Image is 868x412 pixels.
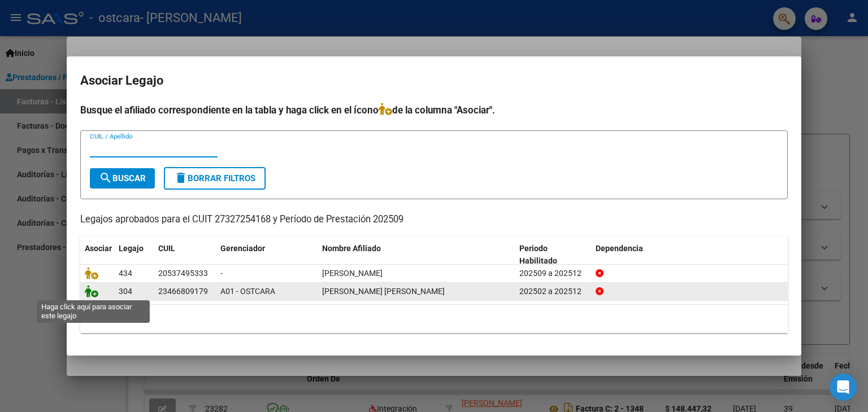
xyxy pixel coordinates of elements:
[515,236,591,274] datatable-header-cell: Periodo Habilitado
[174,173,255,183] span: Borrar Filtros
[216,236,318,274] datatable-header-cell: Gerenciador
[119,287,132,296] span: 304
[220,244,265,253] span: Gerenciador
[591,236,788,274] datatable-header-cell: Dependencia
[830,374,857,401] div: Open Intercom Messenger
[318,236,515,274] datatable-header-cell: Nombre Afiliado
[174,171,188,185] mat-icon: delete
[85,244,112,253] span: Asociar
[519,285,587,298] div: 202502 a 202512
[322,244,381,253] span: Nombre Afiliado
[99,173,146,183] span: Buscar
[114,236,154,274] datatable-header-cell: Legajo
[519,267,587,280] div: 202509 a 202512
[220,269,223,278] span: -
[220,287,275,296] span: A01 - OSTCARA
[80,236,114,274] datatable-header-cell: Asociar
[90,168,155,189] button: Buscar
[158,244,175,253] span: CUIL
[99,171,112,185] mat-icon: search
[119,244,144,253] span: Legajo
[154,236,216,274] datatable-header-cell: CUIL
[80,70,788,91] h2: Asociar Legajo
[322,287,445,296] span: FLOREZ FERNANDO EMANUEL
[164,167,266,190] button: Borrar Filtros
[158,267,208,280] div: 20537495333
[80,305,788,333] div: 2 registros
[119,269,132,278] span: 434
[519,244,557,266] span: Periodo Habilitado
[80,213,788,227] p: Legajos aprobados para el CUIT 27327254168 y Período de Prestación 202509
[596,244,643,253] span: Dependencia
[158,285,208,298] div: 23466809179
[80,103,788,117] h4: Busque el afiliado correspondiente en la tabla y haga click en el ícono de la columna "Asociar".
[322,269,383,278] span: FERRARI GONZALO JUAN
